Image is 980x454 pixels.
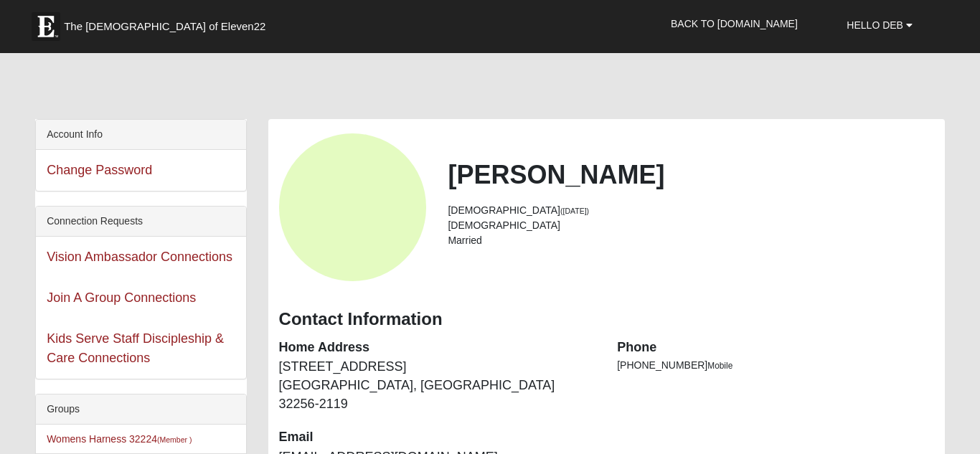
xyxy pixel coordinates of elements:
dt: Phone [617,339,934,357]
li: Married [448,233,933,248]
div: Account Info [36,120,245,150]
div: Groups [36,394,245,425]
span: Hello Deb [847,19,903,31]
small: ([DATE]) [560,207,589,215]
span: The [DEMOGRAPHIC_DATA] of Eleven22 [64,19,265,34]
img: Eleven22 logo [32,12,60,41]
a: Back to [DOMAIN_NAME] [660,6,809,42]
li: [PHONE_NUMBER] [617,358,934,373]
dt: Home Address [279,339,596,357]
li: [DEMOGRAPHIC_DATA] [448,218,933,233]
dd: [STREET_ADDRESS] [GEOGRAPHIC_DATA], [GEOGRAPHIC_DATA] 32256-2119 [279,358,596,413]
h3: Contact Information [279,309,934,330]
li: [DEMOGRAPHIC_DATA] [448,203,933,218]
a: The [DEMOGRAPHIC_DATA] of Eleven22 [24,5,311,41]
a: Kids Serve Staff Discipleship & Care Connections [47,331,224,365]
a: View Fullsize Photo [279,133,427,281]
div: Connection Requests [36,207,245,237]
h2: [PERSON_NAME] [448,159,933,190]
a: Hello Deb [836,7,923,43]
a: Join A Group Connections [47,290,196,305]
span: Mobile [707,361,732,371]
a: Vision Ambassador Connections [47,250,232,264]
a: Change Password [47,163,152,177]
